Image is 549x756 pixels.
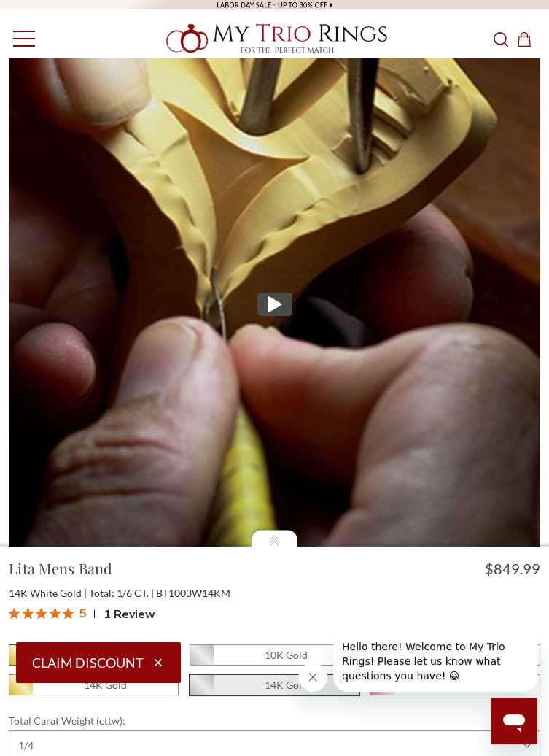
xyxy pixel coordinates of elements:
span: 1 Review [104,603,155,625]
iframe: Button to launch messaging window [491,698,537,744]
span: BT1003W14KM [156,587,230,599]
em: 10K Gold [265,649,308,661]
iframe: Close message [298,663,327,692]
svg: cart.cart_preview [517,32,532,47]
span: 10K White Gold [190,645,359,665]
button: Search [494,30,508,47]
img: My Trio Rings [158,15,392,62]
span: Toggle menu [13,38,35,39]
a: Cart with 0 items [517,30,540,47]
span: Total: 1/6 CT. [89,587,154,599]
button: Rated 5 out of 5 stars from 1 reviews. Jump to reviews. [9,603,155,625]
h1: Lita Mens Band [9,558,113,579]
span: $849.99 [485,560,540,577]
span: 14K White Gold [9,587,87,599]
iframe: Message from company [333,630,537,692]
span: 10K Yellow Gold [9,645,178,665]
img: https://vimeo.com/683978380 [9,38,540,570]
span: 14K White Gold [190,675,359,695]
span: 5 [79,603,87,622]
em: 14K Gold [84,679,127,691]
label: Total Carat Weight (cttw): [9,713,540,728]
a: My Trio Rings [137,18,412,58]
button: Claim Discount [16,642,181,683]
em: 14K Gold [265,679,308,691]
span: 14K Yellow Gold [9,675,178,695]
svg: Search [494,32,508,47]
